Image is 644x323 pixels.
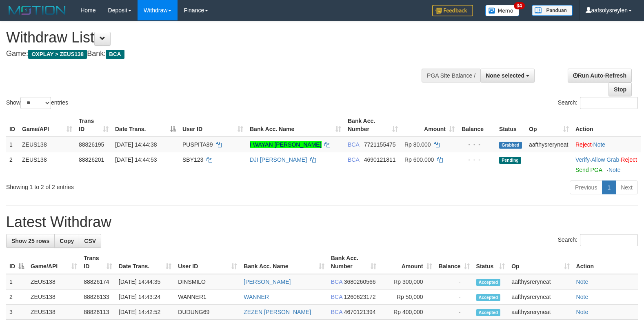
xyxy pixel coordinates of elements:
[508,274,573,290] td: aafthysreryneat
[6,180,262,191] div: Showing 1 to 2 of 2 entries
[6,114,19,137] th: ID
[608,167,621,173] a: Note
[458,114,496,137] th: Balance
[575,156,590,163] a: Verify
[28,50,87,59] span: OXPLAY > ZEUS138
[568,69,632,82] a: Run Auto-Refresh
[621,156,637,163] a: Reject
[115,156,157,163] span: [DATE] 14:44:53
[572,114,641,137] th: Action
[380,290,435,305] td: Rp 50,000
[115,141,157,148] span: [DATE] 14:44:38
[473,251,509,274] th: Status: activate to sort column ascending
[486,72,524,79] span: None selected
[6,305,27,320] td: 3
[461,140,493,149] div: - - -
[11,238,49,244] span: Show 25 rows
[532,5,573,16] img: panduan.png
[6,137,19,152] td: 1
[591,156,619,163] a: Allow Grab
[344,278,376,285] span: Copy 3680260566 to clipboard
[401,114,458,137] th: Amount: activate to sort column ascending
[6,4,68,16] img: MOTION_logo.png
[435,290,473,305] td: -
[344,309,376,315] span: Copy 4670121394 to clipboard
[380,305,435,320] td: Rp 400,000
[432,5,473,16] img: Feedback.jpg
[175,251,240,274] th: User ID: activate to sort column ascending
[60,238,74,244] span: Copy
[246,114,344,137] th: Bank Acc. Name: activate to sort column ascending
[175,305,240,320] td: DUDUNG69
[244,294,269,300] a: WANNER
[344,114,401,137] th: Bank Acc. Number: activate to sort column ascending
[526,137,572,152] td: aafthysreryneat
[422,69,480,82] div: PGA Site Balance /
[115,251,175,274] th: Date Trans.: activate to sort column ascending
[79,156,104,163] span: 88826201
[348,156,359,163] span: BCA
[115,274,175,290] td: [DATE] 14:44:35
[591,156,621,163] span: ·
[573,251,638,274] th: Action
[328,251,380,274] th: Bank Acc. Number: activate to sort column ascending
[182,141,213,148] span: PUSPITA89
[476,309,501,316] span: Accepted
[508,251,573,274] th: Op: activate to sort column ascending
[526,114,572,137] th: Op: activate to sort column ascending
[580,234,638,246] input: Search:
[364,141,396,148] span: Copy 7721155475 to clipboard
[404,156,434,163] span: Rp 600.000
[115,290,175,305] td: [DATE] 14:43:24
[508,305,573,320] td: aafthysreryneat
[480,69,535,82] button: None selected
[115,305,175,320] td: [DATE] 14:42:52
[576,278,588,285] a: Note
[80,274,115,290] td: 88826174
[331,294,342,300] span: BCA
[6,234,55,248] a: Show 25 rows
[19,137,76,152] td: ZEUS138
[499,142,522,149] span: Grabbed
[250,141,322,148] a: I WAYAN [PERSON_NAME]
[76,114,112,137] th: Trans ID: activate to sort column ascending
[572,137,641,152] td: ·
[179,114,246,137] th: User ID: activate to sort column ascending
[435,251,473,274] th: Balance: activate to sort column ascending
[6,29,421,46] h1: Withdraw List
[348,141,359,148] span: BCA
[27,290,80,305] td: ZEUS138
[331,309,342,315] span: BCA
[244,309,311,315] a: ZEZEN [PERSON_NAME]
[27,305,80,320] td: ZEUS138
[6,274,27,290] td: 1
[6,214,638,230] h1: Latest Withdraw
[461,156,493,164] div: - - -
[54,234,79,248] a: Copy
[84,238,96,244] span: CSV
[514,2,525,9] span: 34
[435,305,473,320] td: -
[19,114,76,137] th: Game/API: activate to sort column ascending
[608,82,632,96] a: Stop
[558,234,638,246] label: Search:
[6,97,68,109] label: Show entries
[240,251,327,274] th: Bank Acc. Name: activate to sort column ascending
[20,97,51,109] select: Showentries
[508,290,573,305] td: aafthysreryneat
[575,141,592,148] a: Reject
[380,251,435,274] th: Amount: activate to sort column ascending
[27,274,80,290] td: ZEUS138
[615,180,638,194] a: Next
[79,234,101,248] a: CSV
[476,279,501,286] span: Accepted
[593,141,606,148] a: Note
[19,152,76,177] td: ZEUS138
[435,274,473,290] td: -
[558,97,638,109] label: Search:
[27,251,80,274] th: Game/API: activate to sort column ascending
[175,274,240,290] td: DINSMILO
[182,156,203,163] span: SBY123
[112,114,179,137] th: Date Trans.: activate to sort column descending
[344,294,376,300] span: Copy 1260623172 to clipboard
